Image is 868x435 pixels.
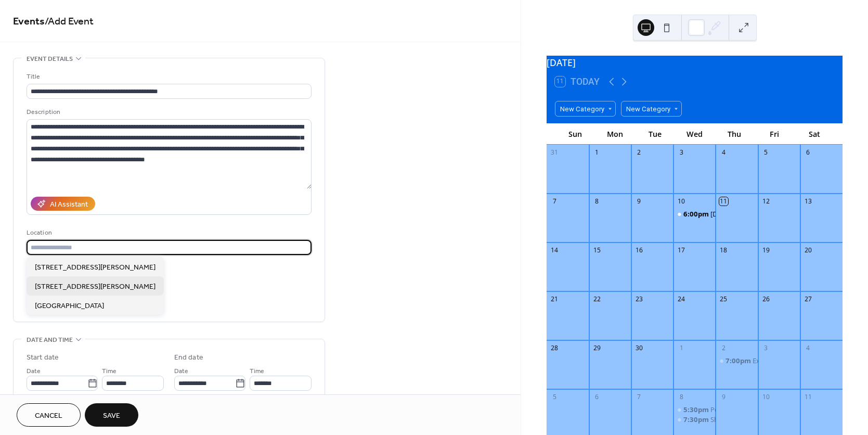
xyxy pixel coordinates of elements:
span: 7:00pm [726,356,753,365]
div: 20 [804,246,812,254]
span: Event details [27,54,73,65]
div: Mon [595,123,635,145]
div: Thu [715,123,755,145]
div: Shiawassee Dems Monthly Membership Meeting [673,415,716,424]
div: 1 [592,148,601,157]
div: 1 [677,343,686,352]
button: Cancel [17,403,81,427]
div: 4 [719,148,728,157]
div: 14 [550,246,559,254]
div: 12 [761,197,770,206]
span: [STREET_ADDRESS][PERSON_NAME] [35,282,156,292]
div: 8 [592,197,601,206]
div: 6 [592,392,601,401]
span: / Add Event [45,11,94,32]
span: Date [174,366,188,377]
div: Executive Team Meeting [716,356,758,365]
div: 31 [550,148,559,157]
div: 21 [550,295,559,303]
div: 18 [719,246,728,254]
div: Start date [27,352,59,363]
div: Shiawassee Dems Monthly Membership Meeting [710,415,862,424]
div: 2 [719,343,728,352]
div: 7 [550,197,559,206]
div: 6 [804,148,812,157]
div: 3 [761,343,770,352]
div: 24 [677,295,686,303]
div: 23 [634,295,643,303]
div: Wed [675,123,715,145]
div: 8 [677,392,686,401]
span: Time [250,366,264,377]
div: 16 [634,246,643,254]
div: 3 [677,148,686,157]
div: Description [27,107,309,118]
div: 13 [804,197,812,206]
div: Executive Team Meeting [753,356,828,365]
div: Title [27,71,309,82]
div: [DATE] [547,56,843,69]
div: Location [27,227,309,238]
div: 4 [804,343,812,352]
div: ShiaDems Annual Picnic & Monthly Membership Meeting [673,209,716,219]
div: 7 [634,392,643,401]
div: 10 [761,392,770,401]
span: 5:30pm [683,405,710,414]
div: Tue [635,123,675,145]
div: Fri [755,123,795,145]
div: 19 [761,246,770,254]
div: 9 [719,392,728,401]
div: 11 [804,392,812,401]
div: 22 [592,295,601,303]
div: 5 [761,148,770,157]
div: End date [174,352,203,363]
div: Sat [794,123,834,145]
span: Save [103,411,120,421]
span: [STREET_ADDRESS][PERSON_NAME] [35,262,156,273]
div: 5 [550,392,559,401]
div: People and Rural Mid-Michigan Agriculture, Economic & Healthcare Access [673,405,716,414]
span: 7:30pm [683,415,710,424]
a: Events [13,11,45,32]
div: AI Assistant [50,199,88,210]
div: 25 [719,295,728,303]
div: 28 [550,343,559,352]
div: 27 [804,295,812,303]
span: Time [102,366,116,377]
span: [GEOGRAPHIC_DATA] [35,301,104,312]
span: Date and time [27,335,73,346]
div: 17 [677,246,686,254]
span: Cancel [35,411,62,421]
div: 29 [592,343,601,352]
div: 26 [761,295,770,303]
div: Sun [555,123,595,145]
button: Save [85,403,138,427]
span: Date [27,366,41,377]
div: 30 [634,343,643,352]
div: 10 [677,197,686,206]
span: 6:00pm [683,209,710,219]
div: 9 [634,197,643,206]
div: 15 [592,246,601,254]
div: 2 [634,148,643,157]
div: 11 [719,197,728,206]
button: AI Assistant [31,197,95,211]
